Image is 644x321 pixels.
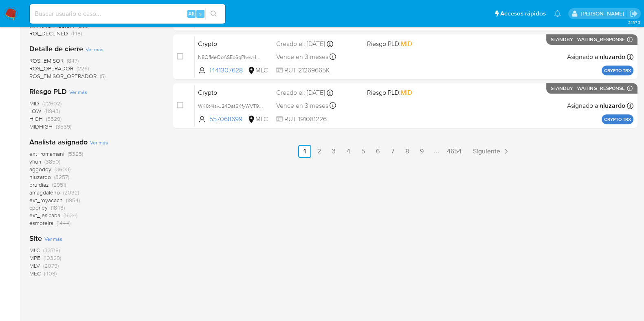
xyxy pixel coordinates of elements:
a: Notificaciones [554,10,561,17]
span: 3.157.3 [628,19,640,26]
span: Accesos rápidos [500,9,546,18]
button: search-icon [205,8,222,20]
span: Alt [188,10,195,17]
p: paloma.falcondesoto@mercadolibre.cl [580,10,626,17]
a: Salir [629,9,638,18]
input: Buscar usuario o caso... [30,9,225,19]
span: s [199,10,202,17]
